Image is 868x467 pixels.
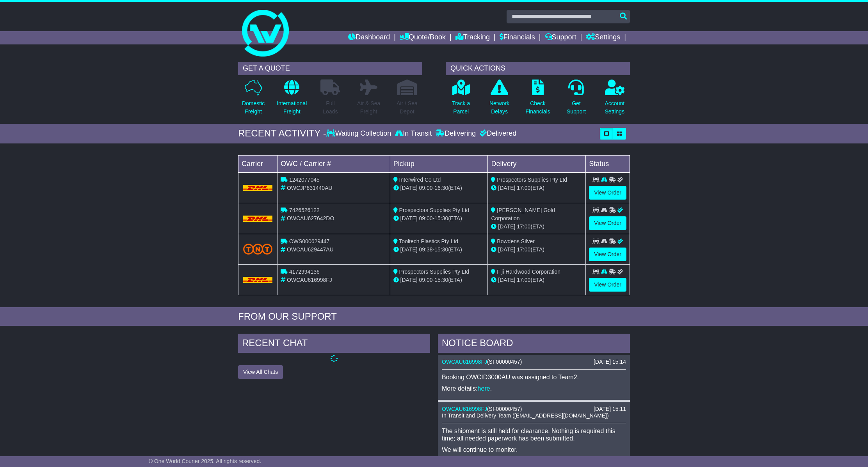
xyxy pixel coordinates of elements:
[589,278,626,292] a: View Order
[452,79,470,120] a: Track aParcel
[442,406,487,412] a: OWCAU616998FJ
[400,246,418,253] span: [DATE]
[500,31,535,44] a: Financials
[393,214,485,223] div: - (ETA)
[400,277,418,283] span: [DATE]
[399,238,458,244] span: Tooltech Plastics Pty Ltd
[238,155,277,172] td: Carrier
[442,359,626,365] div: ( )
[149,458,261,464] span: © One World Courier 2025. All rights reserved.
[399,177,441,183] span: Interwired Co Ltd
[489,359,520,365] span: SI-00000457
[497,269,560,275] span: Fiji Hardwood Corporation
[478,385,490,392] a: here
[489,79,510,120] a: NetworkDelays
[243,185,272,191] img: DHL.png
[586,31,620,44] a: Settings
[348,31,390,44] a: Dashboard
[393,246,485,254] div: - (ETA)
[393,184,485,192] div: - (ETA)
[287,246,334,253] span: OWCAU629447AU
[525,79,551,120] a: CheckFinancials
[357,99,380,116] p: Air & Sea Freight
[566,79,586,120] a: GetSupport
[491,276,582,284] div: (ETA)
[589,248,626,261] a: View Order
[320,99,340,116] p: Full Loads
[400,185,418,191] span: [DATE]
[452,99,470,116] p: Track a Parcel
[289,269,320,275] span: 4172994136
[238,334,430,355] div: RECENT CHAT
[498,223,515,230] span: [DATE]
[419,185,433,191] span: 09:00
[289,177,320,183] span: 1242077045
[242,99,265,116] p: Domestic Freight
[497,238,535,244] span: Bowdens Silver
[287,215,334,221] span: OWCAU627642DO
[446,62,630,75] div: QUICK ACTIONS
[289,238,330,244] span: OWS000629447
[526,99,550,116] p: Check Financials
[517,223,530,230] span: 17:00
[594,359,626,365] div: [DATE] 15:14
[390,155,488,172] td: Pickup
[442,406,626,412] div: ( )
[277,99,307,116] p: International Freight
[393,129,434,138] div: In Transit
[605,99,625,116] p: Account Settings
[287,277,332,283] span: OWCAU616998FJ
[498,277,515,283] span: [DATE]
[488,155,586,172] td: Delivery
[455,31,490,44] a: Tracking
[442,427,626,442] p: The shipment is still held for clearance. Nothing is required this time; all needed paperwork has...
[589,186,626,200] a: View Order
[491,184,582,192] div: (ETA)
[400,31,446,44] a: Quote/Book
[238,128,326,139] div: RECENT ACTIVITY -
[491,223,582,231] div: (ETA)
[238,62,422,75] div: GET A QUOTE
[289,207,320,213] span: 7426526122
[419,277,433,283] span: 09:00
[399,207,470,213] span: Prospectors Supplies Pty Ltd
[567,99,586,116] p: Get Support
[238,365,283,379] button: View All Chats
[442,359,487,365] a: OWCAU616998FJ
[489,99,509,116] p: Network Delays
[400,215,418,221] span: [DATE]
[276,79,307,120] a: InternationalFreight
[442,373,626,381] p: Booking OWCID3000AU was assigned to Team2.
[434,129,478,138] div: Delivering
[419,246,433,253] span: 09:38
[478,129,516,138] div: Delivered
[438,334,630,355] div: NOTICE BOARD
[399,269,470,275] span: Prospectors Supplies Pty Ltd
[434,215,448,221] span: 15:30
[491,207,555,221] span: [PERSON_NAME] Gold Corporation
[419,215,433,221] span: 09:00
[517,185,530,191] span: 17:00
[517,246,530,253] span: 17:00
[498,185,515,191] span: [DATE]
[498,246,515,253] span: [DATE]
[287,185,333,191] span: OWCJP631440AU
[545,31,576,44] a: Support
[277,155,390,172] td: OWC / Carrier #
[243,216,272,222] img: DHL.png
[589,216,626,230] a: View Order
[434,246,448,253] span: 15:30
[586,155,630,172] td: Status
[442,385,626,392] p: More details: .
[594,406,626,412] div: [DATE] 15:11
[393,276,485,284] div: - (ETA)
[243,244,272,254] img: TNT_Domestic.png
[434,277,448,283] span: 15:30
[491,246,582,254] div: (ETA)
[489,406,520,412] span: SI-00000457
[243,277,272,283] img: DHL.png
[397,99,418,116] p: Air / Sea Depot
[497,177,567,183] span: Prospectors Supplies Pty Ltd
[605,79,625,120] a: AccountSettings
[238,311,630,322] div: FROM OUR SUPPORT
